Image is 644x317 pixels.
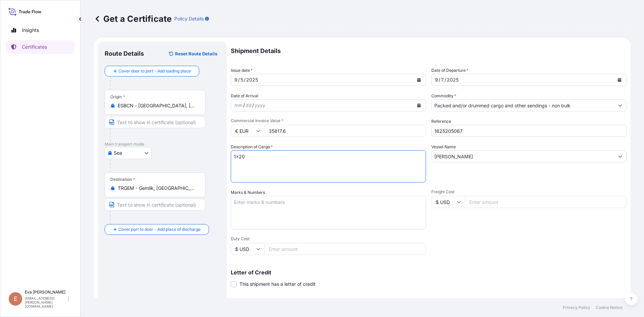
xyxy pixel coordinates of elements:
[446,76,459,84] div: year,
[6,40,75,54] a: Certificates
[118,226,201,233] span: Cover port to door - Add place of discharge
[245,101,252,109] div: day,
[414,100,424,111] button: Calendar
[238,76,240,84] div: /
[431,93,456,99] label: Commodity
[118,102,197,109] input: Origin
[431,125,627,137] input: Enter booking reference
[25,289,66,295] p: Eva [PERSON_NAME]
[105,199,205,211] input: Text to appear on certificate
[14,296,17,302] span: E
[614,74,625,85] button: Calendar
[431,144,456,150] label: Vessel Name
[166,48,220,59] button: Reset Route Details
[432,150,614,162] input: Type to search vessel name or IMO
[234,101,243,109] div: month,
[239,281,316,287] span: This shipment has a letter of credit
[254,101,266,109] div: year,
[432,99,614,111] input: Type to search commodity
[118,185,197,192] input: Destination
[175,50,217,57] p: Reset Route Details
[439,76,440,84] div: /
[105,142,220,147] p: Main transport mode
[596,305,623,310] a: Cookie Notice
[231,93,258,99] span: Date of Arrival
[231,270,627,275] p: Letter of Credit
[244,76,246,84] div: /
[431,67,468,74] span: Date of Departure
[6,23,75,37] a: Insights
[110,177,135,182] div: Destination
[431,118,451,125] label: Reference
[440,76,444,84] div: day,
[465,196,627,208] input: Enter amount
[231,236,426,242] span: Duty Cost
[114,150,122,156] span: Sea
[252,101,254,109] div: /
[105,50,144,58] p: Route Details
[22,44,47,50] p: Certificates
[240,76,244,84] div: day,
[231,189,265,196] label: Marks & Numbers
[105,224,209,235] button: Cover port to door - Add place of discharge
[105,147,152,159] button: Select transport
[105,116,205,128] input: Text to appear on certificate
[614,150,626,162] button: Show suggestions
[231,144,273,150] label: Description of Cargo
[22,27,39,34] p: Insights
[231,150,426,182] textarea: 1x20
[431,189,627,195] span: Freight Cost
[414,74,424,85] button: Calendar
[243,101,245,109] div: /
[614,99,626,111] button: Show suggestions
[434,76,439,84] div: month,
[264,125,426,137] input: Enter amount
[231,42,627,60] p: Shipment Details
[444,76,446,84] div: /
[105,66,199,76] button: Cover door to port - Add loading place
[231,118,426,123] span: Commercial Invoice Value
[25,296,66,308] p: [EMAIL_ADDRESS][PERSON_NAME][DOMAIN_NAME]
[246,76,259,84] div: year,
[118,68,191,74] span: Cover door to port - Add loading place
[563,305,590,310] a: Privacy Policy
[264,243,426,255] input: Enter amount
[94,13,172,24] p: Get a Certificate
[234,76,238,84] div: month,
[231,67,253,74] span: Issue date
[174,15,204,22] p: Policy Details
[110,94,125,100] div: Origin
